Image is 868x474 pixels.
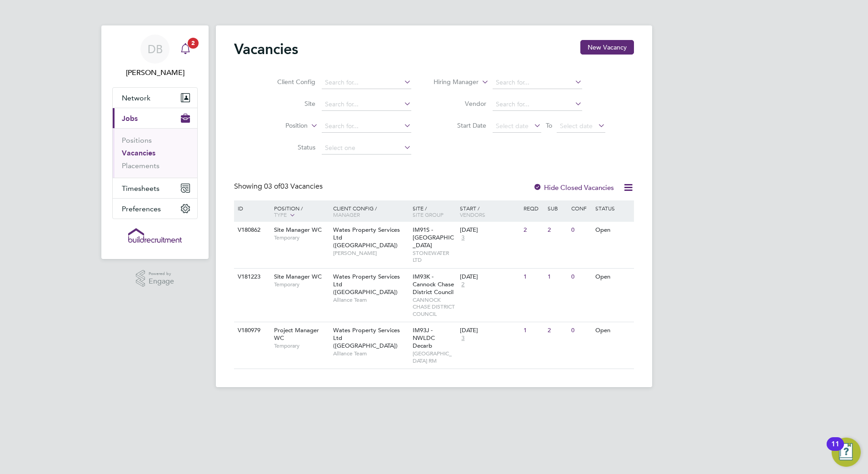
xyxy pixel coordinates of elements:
[235,322,267,339] div: V180979
[593,200,633,216] div: Status
[410,200,458,222] div: Site /
[176,35,195,64] a: 2
[122,205,161,213] span: Preferences
[545,200,569,216] div: Sub
[274,273,322,280] span: Site Manager WC
[333,273,400,296] span: Wates Property Services Ltd ([GEOGRAPHIC_DATA])
[521,322,545,339] div: 1
[235,269,267,285] div: V181223
[333,350,408,357] span: Alliance Team
[460,327,519,334] div: [DATE]
[136,270,175,287] a: Powered byEngage
[274,281,329,288] span: Temporary
[545,222,569,239] div: 2
[122,136,152,145] a: Positions
[521,269,545,285] div: 1
[533,183,614,192] label: Hide Closed Vacancies
[333,211,360,218] span: Manager
[569,322,593,339] div: 0
[122,149,155,157] a: Vacancies
[235,222,267,239] div: V180862
[274,326,319,342] span: Project Manager WC
[122,161,160,170] a: Placements
[413,326,435,349] span: IM93J - NWLDC Decarb
[112,35,198,78] a: DB[PERSON_NAME]
[263,78,315,86] label: Client Config
[113,108,197,128] button: Jobs
[413,273,454,296] span: IM93K - Cannock Chase District Council
[593,222,633,239] div: Open
[413,249,456,264] span: STONEWATER LTD
[521,222,545,239] div: 2
[331,200,410,222] div: Client Config /
[101,25,209,259] nav: Main navigation
[569,200,593,216] div: Conf
[545,269,569,285] div: 1
[593,269,633,285] div: Open
[543,120,555,131] span: To
[274,211,287,218] span: Type
[264,182,280,191] span: 03 of
[434,121,486,130] label: Start Date
[188,38,199,49] span: 2
[333,326,400,349] span: Wates Property Services Ltd ([GEOGRAPHIC_DATA])
[322,142,411,155] input: Select one
[234,40,298,58] h2: Vacancies
[458,200,521,222] div: Start /
[263,143,315,151] label: Status
[322,98,411,111] input: Search for...
[333,226,400,249] span: Wates Property Services Ltd ([GEOGRAPHIC_DATA])
[122,184,160,193] span: Timesheets
[122,114,138,123] span: Jobs
[274,226,322,234] span: Site Manager WC
[113,199,197,219] button: Preferences
[263,100,315,108] label: Site
[264,182,323,191] span: 03 Vacancies
[149,270,174,278] span: Powered by
[274,342,329,349] span: Temporary
[580,40,634,55] button: New Vacancy
[569,269,593,285] div: 0
[831,444,839,456] div: 11
[148,43,163,55] span: DB
[426,78,479,87] label: Hiring Manager
[322,120,411,133] input: Search for...
[460,273,519,281] div: [DATE]
[113,128,197,178] div: Jobs
[496,122,529,130] span: Select date
[274,234,329,241] span: Temporary
[493,98,582,111] input: Search for...
[460,226,519,234] div: [DATE]
[460,334,466,342] span: 3
[113,178,197,198] button: Timesheets
[149,278,174,285] span: Engage
[493,76,582,89] input: Search for...
[460,281,466,289] span: 2
[255,121,308,130] label: Position
[333,296,408,304] span: Alliance Team
[560,122,593,130] span: Select date
[322,76,411,89] input: Search for...
[832,438,861,467] button: Open Resource Center, 11 new notifications
[413,226,454,249] span: IM91S - [GEOGRAPHIC_DATA]
[413,296,456,318] span: CANNOCK CHASE DISTRICT COUNCIL
[545,322,569,339] div: 2
[413,211,444,218] span: Site Group
[593,322,633,339] div: Open
[521,200,545,216] div: Reqd
[434,100,486,108] label: Vendor
[112,67,198,78] span: David Blears
[235,200,267,216] div: ID
[113,88,197,108] button: Network
[460,211,485,218] span: Vendors
[569,222,593,239] div: 0
[460,234,466,242] span: 3
[128,228,182,243] img: buildrec-logo-retina.png
[333,249,408,257] span: [PERSON_NAME]
[267,200,331,223] div: Position /
[234,182,324,191] div: Showing
[122,94,150,102] span: Network
[112,228,198,243] a: Go to home page
[413,350,456,364] span: [GEOGRAPHIC_DATA] RM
